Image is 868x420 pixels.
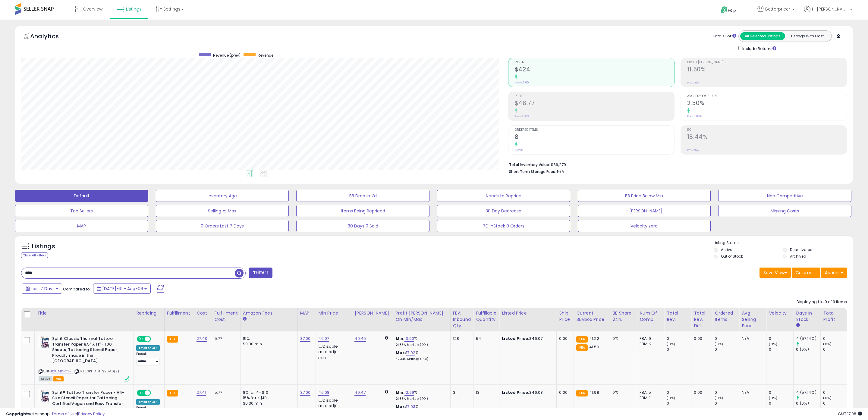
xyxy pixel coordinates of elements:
[6,411,28,417] strong: Copyright
[156,205,289,217] button: Selling @ Max
[742,390,762,395] div: N/A
[687,114,702,118] small: Prev: 0.00%
[667,390,691,395] div: 0
[150,337,160,342] span: OFF
[728,8,736,13] span: Help
[515,81,529,84] small: Prev: $0.00
[156,190,289,202] button: Inventory Age
[612,390,632,395] div: 0%
[197,310,209,316] div: Cost
[393,308,450,331] th: The percentage added to the cost of goods (COGS) that forms the calculator for Min & Max prices.
[694,390,707,395] div: 0.00
[640,395,659,401] div: FBM: 1
[83,6,102,12] span: Overview
[759,268,791,278] button: Save View
[515,100,674,108] h2: $48.77
[667,401,691,406] div: 0
[102,286,143,292] span: [DATE]-31 - Aug-06
[687,61,847,64] span: Profit [PERSON_NAME]
[721,254,743,259] label: Out of Stock
[687,95,847,98] span: Avg. Buybox Share
[718,205,851,217] button: Missing Costs
[502,390,529,395] b: Listed Price:
[30,32,71,42] h5: Analytics
[559,390,569,395] div: 0.00
[53,376,64,381] span: FBA
[769,396,777,400] small: (0%)
[63,286,91,292] span: Compared to:
[769,336,793,341] div: 0
[578,205,711,217] button: - [PERSON_NAME]
[396,390,405,395] b: Min:
[812,6,848,12] span: Hi [PERSON_NAME]
[396,336,446,347] div: %
[557,169,564,174] span: N/A
[93,284,151,294] button: [DATE]-31 - Aug-06
[796,323,800,328] small: Days In Stock.
[502,336,552,341] div: $46.07
[612,336,632,341] div: 0%
[249,268,272,278] button: Filters
[715,396,723,400] small: (0%)
[687,148,699,152] small: Prev: N/A
[694,336,707,341] div: 0.00
[715,342,723,346] small: (0%)
[396,343,446,347] p: 21.86% Markup (ROI)
[437,190,570,202] button: Needs to Reprice
[612,310,634,323] div: BB Share 24h.
[404,336,414,342] a: 13.00
[578,220,711,232] button: Velocity zero
[243,310,295,316] div: Amazon Fees
[640,336,659,341] div: FBA: 9
[126,6,142,12] span: Listings
[796,310,818,323] div: Days In Stock
[396,336,405,341] b: Min:
[667,396,675,400] small: (0%)
[243,395,293,401] div: 15% for > $10
[215,390,236,395] div: 5.77
[559,310,571,323] div: Ship Price
[509,161,842,168] li: $36,279
[32,242,55,251] h5: Listings
[404,390,414,396] a: 12.99
[396,390,446,401] div: %
[137,337,145,342] span: ON
[167,310,191,316] div: Fulfillment
[213,53,241,58] span: Revenue (prev)
[792,268,820,278] button: Columns
[39,376,52,381] span: All listings currently available for purchase on Amazon
[167,390,178,396] small: FBA
[576,336,587,343] small: FBA
[215,310,238,323] div: Fulfillment Cost
[687,128,847,132] span: ROI
[838,411,862,417] span: 2025-08-14 17:08 GMT
[476,336,495,341] div: 54
[78,411,105,417] a: Privacy Policy
[476,390,495,395] div: 13
[687,81,699,84] small: Prev: N/A
[640,310,662,323] div: Num of Comp.
[197,336,207,342] a: 27.40
[476,310,497,323] div: Fulfillable Quantity
[715,390,739,395] div: 0
[502,310,554,316] div: Listed Price
[687,133,847,142] h2: 18.44%
[576,310,607,323] div: Current Buybox Price
[39,390,51,402] img: 41gxgw5Zh3L._SL40_.jpg
[453,336,469,341] div: 128
[515,128,674,132] span: Ordered Items
[509,169,556,174] b: Short Term Storage Fees:
[243,336,293,341] div: 15%
[31,286,55,292] span: Last 7 Days
[502,390,552,395] div: $46.08
[354,390,366,396] a: 49.47
[769,401,793,406] div: 0
[318,343,347,360] div: Disable auto adjust min
[318,397,347,414] div: Disable auto adjust min
[453,390,469,395] div: 31
[734,45,784,52] div: Include Returns
[640,341,659,347] div: FBM: 2
[137,390,145,395] span: ON
[52,336,125,365] b: Spirit Classic Thermal Tattoo Transfer Paper 8.5" X 11" - 100 Sheets, Tattooing Stencil Paper, Pr...
[589,344,599,350] span: 41.59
